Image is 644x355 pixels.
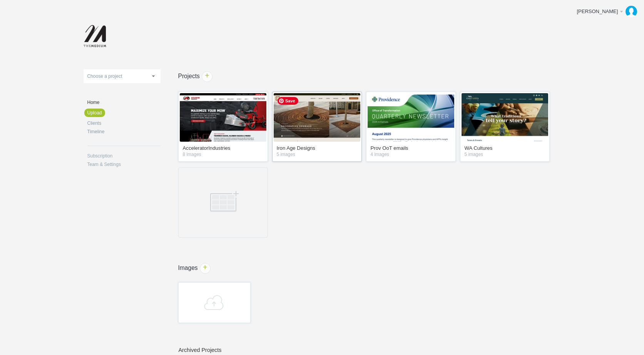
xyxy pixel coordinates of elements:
[200,263,210,273] span: +
[465,146,545,152] a: WA Cultures
[465,152,545,157] em: 5 images
[202,72,212,82] span: +
[183,152,263,157] em: 8 images
[571,4,640,19] a: [PERSON_NAME]
[371,152,451,157] em: 4 images
[87,121,161,126] a: Clients
[200,263,211,274] a: +
[178,282,251,323] a: Add images to start creating projects & clients
[183,146,263,152] a: AcceleratorIndustries
[87,74,122,79] span: Choose a project
[278,97,298,105] span: Save
[368,93,454,142] img: themediumnet_oo84e4_thumb.jpg
[161,265,572,271] h1: Images
[277,152,357,157] em: 5 images
[84,109,105,117] a: Upload
[626,6,637,17] img: b09a0dd3583d81e2af5e31b265721212
[87,154,161,158] a: Subscription
[277,146,357,152] a: Iron Age Designs
[87,162,161,167] a: Team & Settings
[161,73,572,79] h1: Projects
[371,146,451,152] a: Prov OoT emails
[178,167,268,238] a: Drag an image here or click to create a new project
[87,100,161,105] a: Home
[180,93,266,142] img: themediumnet_pfyked_v2_thumb.jpg
[84,25,108,48] img: themediumnet-logo_20140702131735.png
[462,93,548,142] img: themediumnet_vmik8s_v3_thumb.jpg
[577,8,619,15] div: [PERSON_NAME]
[274,93,360,142] img: themediumnet_s6lncw_thumb.jpg
[202,71,212,82] a: +
[87,129,161,134] a: Timeline
[179,347,572,353] h3: Archived Projects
